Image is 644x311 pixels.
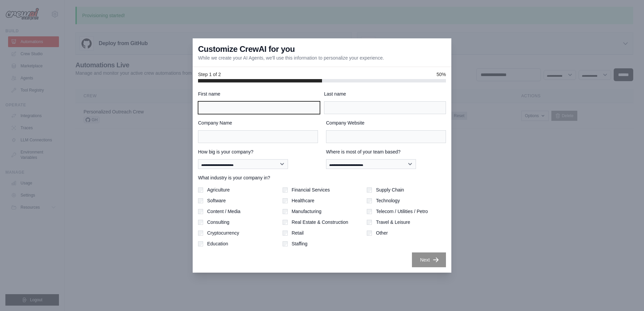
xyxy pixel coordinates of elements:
label: Content / Media [207,208,240,215]
label: Where is most of your team based? [326,148,446,155]
label: What industry is your company in? [198,174,446,181]
label: Other [376,230,388,236]
label: Telecom / Utilities / Petro [376,208,428,215]
label: Company Name [198,119,318,126]
span: 50% [437,71,446,78]
label: How big is your company? [198,148,318,155]
label: Cryptocurrency [207,230,239,236]
span: Step 1 of 2 [198,71,221,78]
label: Technology [376,197,400,204]
label: Travel & Leisure [376,219,410,226]
label: Staffing [292,240,308,247]
label: Last name [324,91,446,97]
p: While we create your AI Agents, we'll use this information to personalize your experience. [198,55,384,61]
label: Agriculture [207,186,230,193]
button: Next [412,252,446,267]
label: Company Website [326,119,446,126]
label: Software [207,197,226,204]
label: Education [207,240,228,247]
label: First name [198,91,320,97]
label: Real Estate & Construction [292,219,348,226]
label: Manufacturing [292,208,322,215]
label: Retail [292,230,304,236]
label: Financial Services [292,186,330,193]
label: Consulting [207,219,229,226]
label: Supply Chain [376,186,404,193]
h3: Customize CrewAI for you [198,44,295,55]
label: Healthcare [292,197,315,204]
